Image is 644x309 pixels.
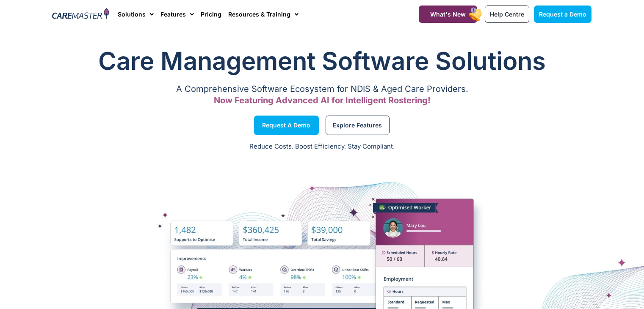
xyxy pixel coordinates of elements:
p: A Comprehensive Software Ecosystem for NDIS & Aged Care Providers. [53,86,592,92]
a: What's New [419,6,477,23]
img: CareMaster Logo [52,8,109,21]
p: Reduce Costs. Boost Efficiency. Stay Compliant. [5,142,639,152]
span: Help Centre [490,11,524,18]
a: Explore Features [326,116,390,135]
a: Request a Demo [254,116,319,135]
span: Now Featuring Advanced AI for Intelligent Rostering! [214,95,431,105]
span: Request a Demo [262,123,310,127]
a: Help Centre [485,6,529,23]
a: Request a Demo [534,6,591,23]
h1: Care Management Software Solutions [53,44,592,78]
span: Request a Demo [539,11,586,18]
span: Explore Features [333,123,382,127]
span: What's New [430,11,466,18]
